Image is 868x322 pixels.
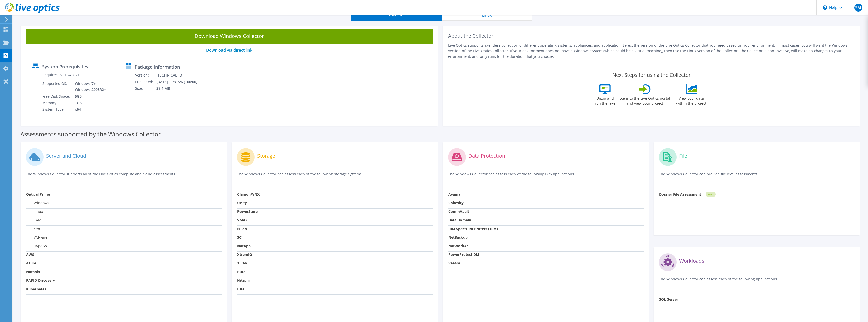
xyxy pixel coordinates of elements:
label: Xen [26,226,40,231]
label: Workloads [679,258,704,263]
td: 5GB [71,93,107,100]
strong: Azure [26,261,36,266]
svg: \n [823,5,827,10]
p: The Windows Collector can assess each of the following applications. [659,276,855,287]
label: KVM [26,218,41,223]
label: File [679,153,687,158]
td: Free Disk Space: [42,93,71,100]
label: Server and Cloud [46,153,86,158]
strong: NetWorker [448,243,468,248]
td: Version: [135,72,156,79]
p: Live Optics supports agentless collection of different operating systems, appliances, and applica... [448,43,855,59]
td: [TECHNICAL_ID] [156,72,204,79]
strong: Dossier File Assessment [659,192,701,197]
label: Next Steps for using the Collector [612,72,691,78]
td: 1GB [71,100,107,106]
strong: Unity [237,200,247,205]
label: Data Protection [468,153,505,158]
p: The Windows Collector can assess each of the following DPS applications. [448,171,644,182]
strong: SC [237,235,242,240]
label: Linux [26,209,43,214]
strong: Cohesity [448,200,464,205]
label: Storage [257,153,275,158]
strong: IBM [237,287,244,291]
td: Windows 7+ Windows 2008R2+ [71,80,107,93]
label: System Prerequisites [42,64,88,69]
strong: PowerProtect DM [448,252,479,257]
label: VMware [26,235,47,240]
strong: Pure [237,269,245,274]
strong: Kubernetes [26,287,46,291]
tspan: NEW! [708,193,713,196]
strong: PowerStore [237,209,258,214]
p: The Windows Collector can assess each of the following storage systems. [237,171,433,182]
strong: Veeam [448,261,460,266]
td: System Type: [42,106,71,113]
td: Memory: [42,100,71,106]
strong: RAPID Discovery [26,278,55,283]
td: x64 [71,106,107,113]
td: Published: [135,79,156,85]
td: Supported OS: [42,80,71,93]
label: Windows [26,200,49,205]
td: 29.4 MB [156,85,204,92]
strong: VMAX [237,218,248,222]
strong: IBM Spectrum Protect (TSM) [448,226,498,231]
a: Download Windows Collector [26,29,433,44]
h2: About the Collector [448,33,855,39]
label: Unzip and run the .exe [593,94,617,106]
strong: Hitachi [237,278,250,283]
strong: Data Domain [448,218,471,222]
p: The Windows Collector supports all of the Live Optics compute and cloud assessments. [26,171,222,182]
label: Hyper-V [26,243,47,249]
td: [DATE] 11:31:26 (+00:00) [156,79,204,85]
strong: Clariion/VNX [237,192,260,197]
label: Log into the Live Optics portal and view your project [619,94,670,106]
strong: Avamar [448,192,462,197]
strong: 3 PAR [237,261,247,266]
strong: Nutanix [26,269,40,274]
strong: AWS [26,252,34,257]
label: View your data within the project [673,94,709,106]
strong: XtremIO [237,252,252,257]
strong: NetBackup [448,235,468,240]
span: SM [854,4,862,12]
label: Assessments supported by the Windows Collector [20,131,161,137]
strong: NetApp [237,243,251,248]
a: Download via direct link [206,47,252,53]
strong: Optical Prime [26,192,50,197]
label: Requires .NET V4.7.2+ [42,72,80,78]
label: Package Information [135,64,180,69]
strong: SQL Server [659,297,678,302]
p: The Windows Collector can provide file level assessments. [659,171,855,182]
td: Size: [135,85,156,92]
strong: Isilon [237,226,247,231]
strong: CommVault [448,209,469,214]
